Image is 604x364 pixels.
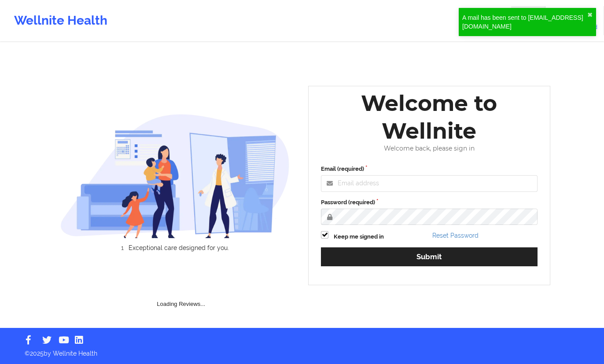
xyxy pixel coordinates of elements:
div: Welcome back, please sign in [315,145,544,152]
div: Loading Reviews... [60,266,302,309]
div: A mail has been sent to [EMAIL_ADDRESS][DOMAIN_NAME] [462,13,587,31]
button: close [587,11,593,18]
div: Welcome to Wellnite [315,89,544,145]
label: Keep me signed in [334,232,384,241]
p: © 2025 by Wellnite Health [18,343,586,358]
label: Password (required) [321,198,538,207]
li: Exceptional care designed for you. [68,244,290,251]
label: Email (required) [321,165,538,173]
img: wellnite-auth-hero_200.c722682e.png [60,114,290,238]
button: Submit [321,247,538,266]
input: Email address [321,175,538,192]
a: Reset Password [432,232,479,239]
